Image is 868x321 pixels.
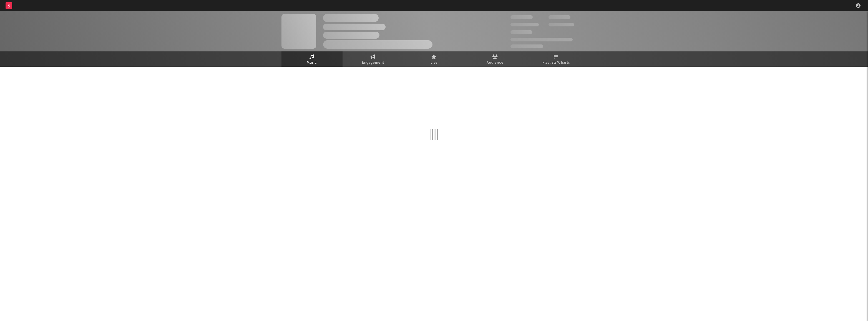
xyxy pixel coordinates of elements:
[549,23,574,26] span: 1.000.000
[510,23,539,26] span: 50.000.000
[343,51,404,67] a: Engagement
[465,51,526,67] a: Audience
[362,59,384,66] span: Engagement
[510,15,533,19] span: 300.000
[487,59,504,66] span: Audience
[431,59,438,66] span: Live
[510,38,573,41] span: 50.000.000 Monthly Listeners
[281,51,343,67] a: Music
[526,51,587,67] a: Playlists/Charts
[510,44,543,48] span: Jump Score: 85.0
[307,59,317,66] span: Music
[549,15,570,19] span: 100.000
[404,51,465,67] a: Live
[542,59,570,66] span: Playlists/Charts
[510,30,532,34] span: 100.000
